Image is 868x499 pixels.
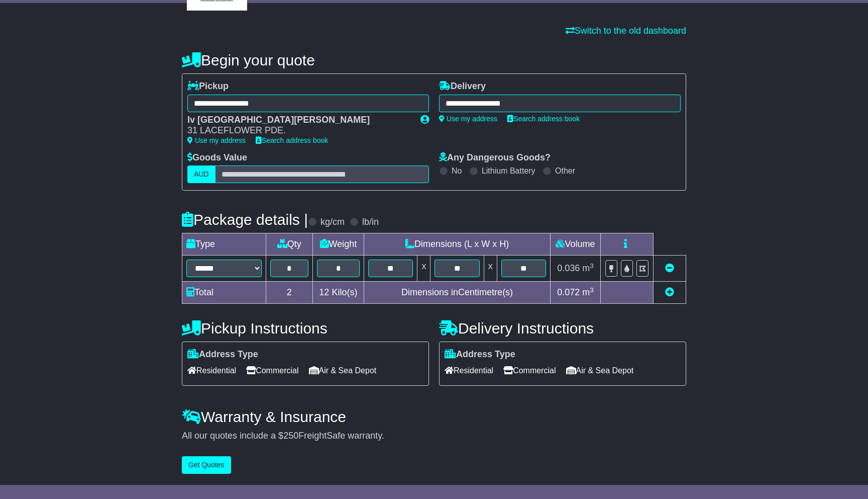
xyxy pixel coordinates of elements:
a: Use my address [439,115,497,123]
td: x [484,256,497,282]
label: Lithium Battery [482,166,535,176]
span: Residential [187,363,236,378]
span: 12 [319,287,329,297]
label: Pickup [187,81,229,92]
td: Qty [266,233,313,256]
label: Address Type [445,349,515,360]
td: 2 [266,282,313,304]
h4: Package details | [182,211,308,228]
a: Use my address [187,136,246,144]
label: Address Type [187,349,258,360]
div: All our quotes include a $ FreightSafe warranty. [182,431,686,442]
h4: Warranty & Insurance [182,408,686,425]
button: Get Quotes [182,456,231,474]
td: Volume [550,233,600,256]
a: Add new item [665,287,674,297]
a: Switch to the old dashboard [566,26,686,36]
span: 0.036 [557,263,580,273]
div: Iv [GEOGRAPHIC_DATA][PERSON_NAME] [187,115,410,126]
sup: 3 [590,286,594,294]
td: Dimensions (L x W x H) [364,233,551,256]
label: kg/cm [320,217,345,228]
a: Remove this item [665,263,674,273]
label: Any Dangerous Goods? [439,152,551,163]
label: No [452,166,462,176]
td: Dimensions in Centimetre(s) [364,282,551,304]
a: Search address book [507,115,580,123]
td: Weight [312,233,364,256]
span: Air & Sea Depot [566,363,634,378]
td: Total [182,282,266,304]
h4: Begin your quote [182,52,686,68]
span: m [582,287,594,297]
label: Other [555,166,575,176]
h4: Pickup Instructions [182,320,429,337]
span: 0.072 [557,287,580,297]
span: 250 [283,431,298,441]
a: Search address book [256,136,328,144]
td: Type [182,233,266,256]
label: lb/in [362,217,379,228]
div: 31 LACEFLOWER PDE. [187,125,410,136]
label: Goods Value [187,152,247,163]
span: Residential [445,363,493,378]
span: Air & Sea Depot [309,363,377,378]
td: x [417,256,430,282]
sup: 3 [590,262,594,270]
span: Commercial [503,363,556,378]
td: Kilo(s) [312,282,364,304]
span: m [582,263,594,273]
span: Commercial [246,363,298,378]
label: Delivery [439,81,486,92]
h4: Delivery Instructions [439,320,686,337]
label: AUD [187,165,215,183]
